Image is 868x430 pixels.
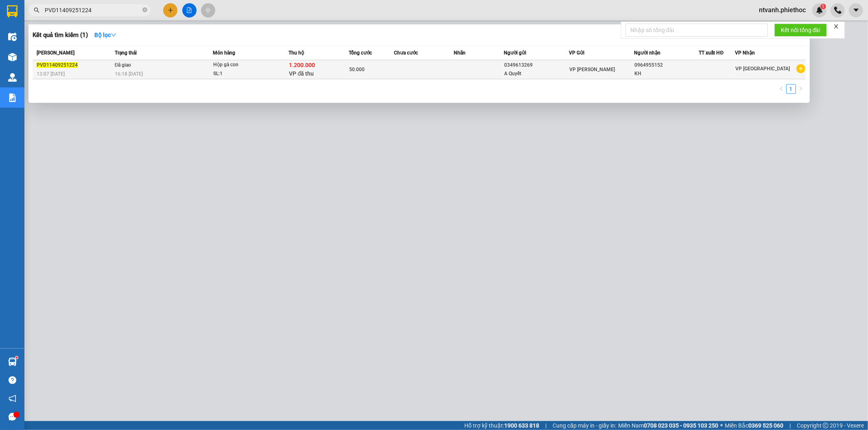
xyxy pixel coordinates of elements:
[8,33,17,41] img: warehouse-icon
[213,61,274,69] div: Hộp gà con
[289,62,315,68] span: 1.200.000
[779,86,784,91] span: left
[15,356,18,359] sup: 1
[569,67,615,72] span: VP [PERSON_NAME]
[394,50,418,56] span: Chưa cước
[115,62,131,68] span: Đã giao
[504,69,568,78] div: A Quyết
[796,84,806,94] li: Next Page
[796,64,805,73] span: plus-circle
[88,28,123,41] button: Bộ lọcdown
[787,85,796,93] a: 1
[142,7,147,12] span: close-circle
[9,395,16,402] span: notification
[349,67,365,72] span: 50.000
[833,24,839,29] span: close
[37,50,74,56] span: [PERSON_NAME]
[8,53,17,61] img: warehouse-icon
[735,66,790,72] span: VP [GEOGRAPHIC_DATA]
[786,84,796,94] li: 1
[94,32,116,38] strong: Bộ lọc
[774,24,827,37] button: Kết nối tổng đài
[213,69,274,78] div: SL: 1
[634,69,699,78] div: KH
[735,50,755,56] span: VP Nhận
[9,376,16,384] span: question-circle
[115,50,137,56] span: Trạng thái
[798,86,803,91] span: right
[111,32,116,38] span: down
[8,73,17,82] img: warehouse-icon
[289,50,304,56] span: Thu hộ
[33,31,88,39] h3: Kết quả tìm kiếm ( 1 )
[776,84,786,94] button: left
[796,84,806,94] button: right
[115,71,143,77] span: 16:18 [DATE]
[569,50,584,56] span: VP Gửi
[289,70,314,77] span: VP đã thu
[699,50,724,56] span: TT xuất HĐ
[8,93,17,102] img: solution-icon
[454,50,466,56] span: Nhãn
[634,61,699,69] div: 0964955152
[8,358,17,366] img: warehouse-icon
[781,26,820,35] span: Kết nối tổng đài
[625,24,768,37] input: Nhập số tổng đài
[776,84,786,94] li: Previous Page
[7,5,17,17] img: logo-vxr
[142,7,147,14] span: close-circle
[45,6,141,15] input: Tìm tên, số ĐT hoặc mã đơn
[349,50,372,56] span: Tổng cước
[37,62,78,68] span: PVD11409251224
[213,50,235,56] span: Món hàng
[504,61,568,69] div: 0349613269
[9,413,16,421] span: message
[34,7,39,13] span: search
[504,50,526,56] span: Người gửi
[37,71,65,77] span: 13:07 [DATE]
[634,50,660,56] span: Người nhận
